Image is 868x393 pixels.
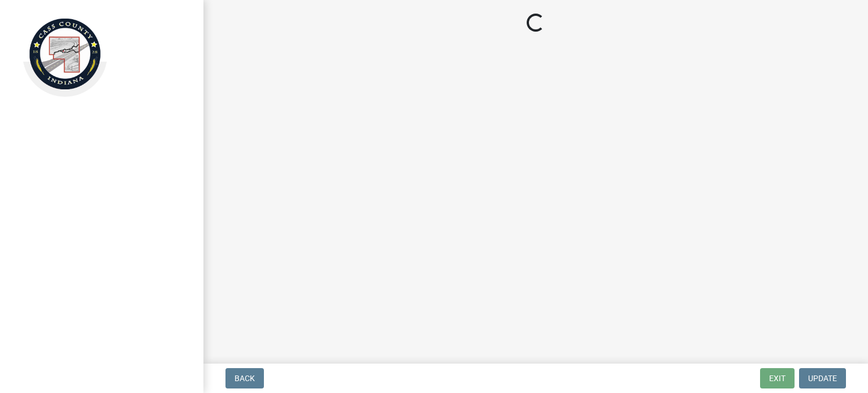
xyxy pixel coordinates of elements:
span: Update [808,374,837,383]
button: Exit [760,368,795,388]
button: Update [799,368,846,388]
button: Back [225,368,264,388]
img: Cass County, Indiana [23,12,107,97]
span: Back [235,374,255,383]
